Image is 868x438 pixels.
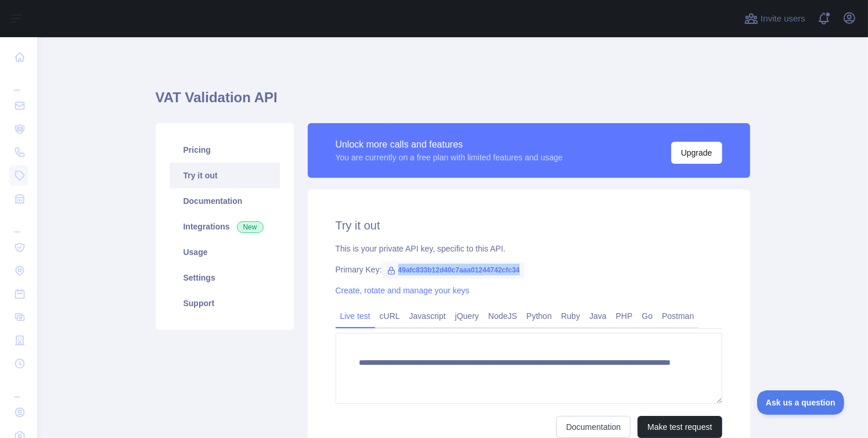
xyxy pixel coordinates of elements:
[742,9,808,28] button: Invite users
[170,214,280,239] a: Integrations New
[556,307,585,325] a: Ruby
[336,152,563,163] div: You are currently on a free plan with limited features and usage
[405,307,451,325] a: Javascript
[237,221,264,233] span: New
[451,307,484,325] a: jQuery
[375,307,405,325] a: cURL
[336,286,470,295] a: Create, rotate and manage your keys
[170,188,280,214] a: Documentation
[336,138,563,152] div: Unlock more calls and features
[170,163,280,188] a: Try it out
[9,211,28,235] div: ...
[9,376,28,400] div: ...
[336,243,722,254] div: This is your private API key, specific to this API.
[170,137,280,163] a: Pricing
[382,261,525,279] span: 49afc833b12d40c7aaa01244742cfc34
[671,142,722,164] button: Upgrade
[657,307,698,325] a: Postman
[522,307,557,325] a: Python
[757,390,845,415] iframe: Toggle Customer Support
[336,264,722,275] div: Primary Key:
[484,307,522,325] a: NodeJS
[637,307,657,325] a: Go
[336,307,375,325] a: Live test
[170,239,280,265] a: Usage
[761,12,805,26] span: Invite users
[585,307,611,325] a: Java
[638,416,722,438] button: Make test request
[611,307,638,325] a: PHP
[156,88,750,116] h1: VAT Validation API
[556,416,631,438] a: Documentation
[170,290,280,316] a: Support
[336,217,722,234] h2: Try it out
[170,265,280,290] a: Settings
[9,70,28,93] div: ...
